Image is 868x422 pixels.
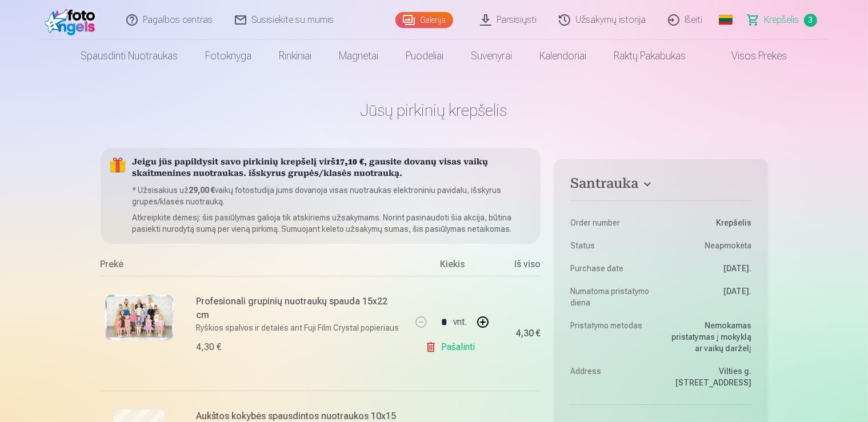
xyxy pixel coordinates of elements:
a: Spausdinti nuotraukas [67,40,192,72]
b: 17,10 € [336,158,365,167]
div: Prekė [101,258,410,276]
span: Neapmokėta [705,240,752,251]
dd: [DATE]. [667,263,752,274]
dd: Krepšelis [667,217,752,228]
div: Kiekis [409,258,495,276]
div: vnt. [453,308,467,336]
h1: Jūsų pirkinių krepšelis [101,100,768,120]
a: Suvenyrai [458,40,526,72]
p: Atkreipkite dėmesį: šis pasiūlymas galioja tik atskiriems užsakymams. Norint pasinaudoti šia akci... [133,212,532,235]
a: Visos prekės [700,40,801,72]
a: Rinkiniai [266,40,326,72]
div: 4,30 € [197,340,222,354]
dt: Order number [570,217,655,228]
a: Kalendoriai [526,40,601,72]
dt: Address [570,365,655,388]
dd: Vilties g. [STREET_ADDRESS] [667,365,752,388]
a: Pašalinti [425,336,479,359]
a: Galerija [395,12,453,28]
div: 4,30 € [515,330,541,337]
span: 3 [804,14,817,27]
dt: Pristatymo metodas [570,320,655,354]
a: Fotoknyga [192,40,266,72]
dt: Status [570,240,655,251]
img: /fa2 [45,5,100,35]
b: 29,00 € [189,186,215,195]
a: Raktų pakabukas [601,40,700,72]
h6: Profesionali grupinių nuotraukų spauda 15x22 cm [197,295,403,322]
dd: [DATE]. [667,286,752,308]
h5: Jeigu jūs papildysit savo pirkinių krepšelį virš , gausite dovanų visas vaikų skaitmenines nuotra... [133,157,532,180]
button: Santrauka [570,175,751,196]
a: Magnetai [326,40,393,72]
dt: Numatoma pristatymo diena [570,286,655,308]
a: Puodeliai [393,40,458,72]
p: Ryškios spalvos ir detalės ant Fuji Film Crystal popieriaus [197,322,403,333]
dd: Nemokamas pristatymas į mokyklą ar vaikų darželį [667,320,752,354]
dt: Purchase date [570,263,655,274]
span: Krepšelis [765,13,799,27]
div: Iš viso [495,258,541,276]
p: * Užsisakius už vaikų fotostudija jums dovanoja visas nuotraukas elektroniniu pavidalu, išskyrus ... [133,184,532,207]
